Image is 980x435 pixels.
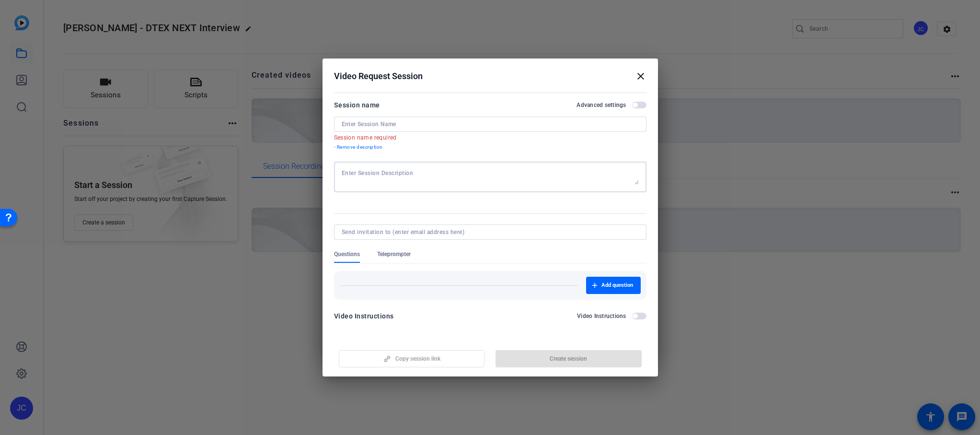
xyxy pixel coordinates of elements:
span: Teleprompter [377,250,411,258]
button: Add question [586,277,641,294]
h2: Video Instructions [577,312,626,320]
mat-icon: close [635,71,646,82]
input: Enter Session Name [342,120,639,128]
div: Video Instructions [334,310,394,322]
div: Video Request Session [334,71,646,82]
span: Add question [601,282,633,289]
mat-error: Session name required [334,132,639,142]
div: Session name [334,99,380,111]
span: Questions [334,250,360,258]
input: Send invitation to (enter email address here) [342,228,635,236]
p: - Remove description [334,143,646,151]
h2: Advanced settings [576,101,626,109]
